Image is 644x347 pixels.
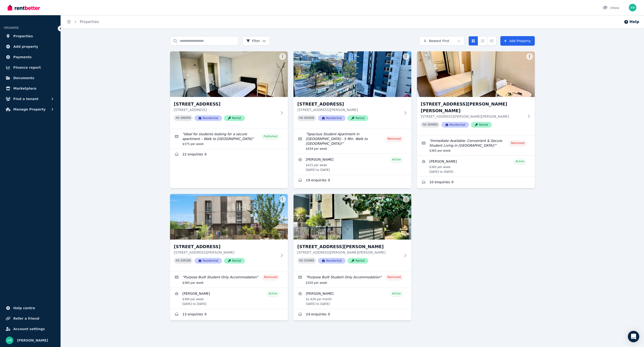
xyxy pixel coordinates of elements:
span: Residential [194,115,222,121]
span: Help centre [13,305,35,311]
a: 113/6 John St, Box Hill[STREET_ADDRESS][PERSON_NAME][PERSON_NAME][STREET_ADDRESS][PERSON_NAME][PE... [417,51,535,135]
span: ORGANISE [4,26,19,29]
a: Add property [4,42,57,51]
button: Filter [242,36,270,46]
span: Payments [13,54,32,60]
p: [STREET_ADDRESS][PERSON_NAME][PERSON_NAME] [297,250,401,255]
a: Marketplace [4,84,57,93]
code: 336160 [180,259,191,262]
span: Newest First [429,39,449,43]
h3: [STREET_ADDRESS] [297,101,401,107]
button: Compact list view [478,36,487,46]
a: Edit listing: Immediate Available: Convenient & Secure Student Living in Box Hill! [417,135,535,155]
a: Edit listing: Ideal for students looking for a secure apartment – Walk to Monash Uni [170,129,288,149]
a: 602/131 Pelham St, Carlton[STREET_ADDRESS][STREET_ADDRESS][PERSON_NAME]PID 391648ResidentialRental [294,51,411,129]
a: Finance report [4,63,57,72]
span: Manage Property [13,106,46,112]
span: Residential [194,258,222,264]
nav: Breadcrumb [61,15,105,29]
button: Help [624,19,639,25]
code: 391648 [304,116,314,120]
a: View details for Rayan Alamri [294,154,411,175]
a: Enquiries for 602/131 Pelham St, Carlton [294,175,411,186]
img: 203/60 Waverley Rd, Malvern East [170,51,288,97]
img: 602/131 Pelham St, Carlton [294,51,411,97]
code: 384003 [427,123,438,126]
a: 306/8 Bruce Street, Box Hill[STREET_ADDRESS][PERSON_NAME][STREET_ADDRESS][PERSON_NAME][PERSON_NAM... [294,194,411,271]
code: 324065 [304,259,314,262]
p: [STREET_ADDRESS][PERSON_NAME][PERSON_NAME] [421,114,524,119]
button: More options [403,53,409,60]
span: Marketplace [13,86,36,91]
p: [STREET_ADDRESS][PERSON_NAME] [174,250,277,255]
a: Account settings [4,324,57,334]
a: Help centre [4,303,57,313]
a: View details for Hwangwoon Lee [417,156,535,177]
a: 109/1 Wellington Road, Box Hill[STREET_ADDRESS][STREET_ADDRESS][PERSON_NAME]PID 336160Residential... [170,194,288,271]
img: 109/1 Wellington Road, Box Hill [170,194,288,240]
img: 113/6 John St, Box Hill [417,51,535,97]
span: Add property [13,44,38,49]
span: Rental [347,115,368,121]
span: Residential [441,122,469,128]
a: Enquiries for 113/6 John St, Box Hill [417,177,535,188]
a: Properties [4,31,57,41]
span: Residential [318,115,346,121]
small: PID [299,117,303,119]
p: [STREET_ADDRESS][PERSON_NAME] [297,107,401,112]
div: Open Intercom Messenger [628,331,639,342]
span: Properties [13,33,33,39]
a: Enquiries for 203/60 Waverley Rd, Malvern East [170,149,288,160]
button: More options [279,196,286,202]
span: Rental [347,258,368,264]
button: Newest First [419,36,465,46]
img: 306/8 Bruce Street, Box Hill [294,194,411,240]
a: Properties [80,19,99,24]
small: PID [176,117,180,119]
small: PID [299,259,303,262]
a: Edit listing: Purpose Built Student Only Accommodation [170,271,288,288]
a: Payments [4,52,57,62]
span: Rental [224,258,245,264]
span: Rental [471,122,492,128]
span: Rental [224,115,245,121]
a: View details for Bolun Zhang [170,288,288,309]
span: Documents [13,75,34,81]
button: More options [403,196,409,202]
button: Expanded list view [487,36,497,46]
button: Find a tenant [4,94,57,104]
code: 396959 [180,116,191,120]
a: Documents [4,73,57,83]
a: Edit listing: Spacious Student Apartment in Carlton - 5 Min. Walk to Melbourne Uni! [294,129,411,154]
button: Manage Property [4,105,57,114]
small: PID [423,123,426,126]
span: [PERSON_NAME] [17,337,48,343]
a: Edit listing: Purpose Built Student Only Accommodation [294,271,411,288]
span: Account settings [13,326,45,332]
div: View options [469,36,497,46]
div: Inbox [603,5,619,10]
button: Card view [469,36,478,46]
span: Finance report [13,65,41,70]
h3: [STREET_ADDRESS][PERSON_NAME] [297,243,401,250]
h3: [STREET_ADDRESS] [174,101,277,107]
h3: [STREET_ADDRESS] [174,243,277,250]
h3: [STREET_ADDRESS][PERSON_NAME][PERSON_NAME] [421,101,524,114]
span: Residential [318,258,346,264]
small: PID [176,259,180,262]
span: Filter [246,39,260,43]
a: Enquiries for 109/1 Wellington Road, Box Hill [170,309,288,320]
a: Add Property [500,36,535,46]
img: RentBetter [8,4,40,11]
a: Enquiries for 306/8 Bruce Street, Box Hill [294,309,411,320]
a: View details for Sadhwi Gurung [294,288,411,309]
a: 203/60 Waverley Rd, Malvern East[STREET_ADDRESS][STREET_ADDRESS]PID 396959ResidentialRental [170,51,288,129]
img: Andrew Wong [629,4,636,11]
img: Andrew Wong [6,337,13,344]
a: Refer a friend [4,314,57,323]
p: [STREET_ADDRESS] [174,107,277,112]
span: Find a tenant [13,96,38,102]
span: Refer a friend [13,316,39,321]
button: More options [526,53,533,60]
button: More options [279,53,286,60]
